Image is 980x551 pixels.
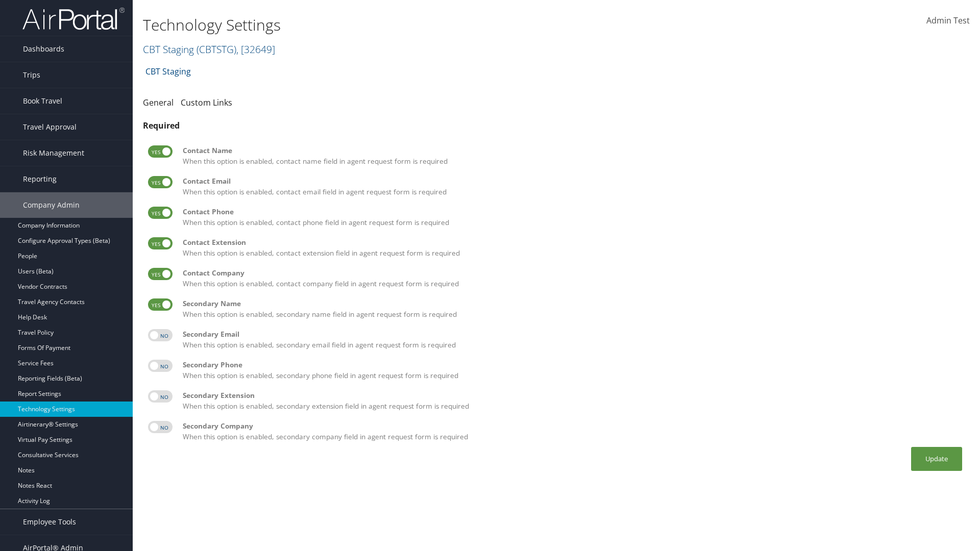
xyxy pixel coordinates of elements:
[143,42,275,56] a: CBT Staging
[183,145,965,156] div: Contact Name
[183,268,965,278] div: Contact Company
[181,97,232,108] a: Custom Links
[23,509,76,535] span: Employee Tools
[236,42,275,56] span: , [ 32649 ]
[23,140,84,166] span: Risk Management
[23,192,80,218] span: Company Admin
[143,119,970,132] div: Required
[183,421,965,442] label: When this option is enabled, secondary company field in agent request form is required
[183,390,965,411] label: When this option is enabled, secondary extension field in agent request form is required
[23,166,57,192] span: Reporting
[911,447,962,471] button: Update
[183,360,965,381] label: When this option is enabled, secondary phone field in agent request form is required
[183,360,965,370] div: Secondary Phone
[145,61,191,82] a: CBT Staging
[183,298,965,319] label: When this option is enabled, secondary name field in agent request form is required
[23,88,62,114] span: Book Travel
[183,207,965,228] label: When this option is enabled, contact phone field in agent request form is required
[183,237,965,258] label: When this option is enabled, contact extension field in agent request form is required
[183,298,965,309] div: Secondary Name
[23,36,64,62] span: Dashboards
[183,329,965,339] div: Secondary Email
[22,7,125,31] img: airportal-logo.png
[183,176,965,186] div: Contact Email
[143,14,694,36] h1: Technology Settings
[183,390,965,400] div: Secondary Extension
[183,207,965,217] div: Contact Phone
[926,5,970,37] a: Admin Test
[183,145,965,166] label: When this option is enabled, contact name field in agent request form is required
[143,97,174,108] a: General
[23,114,77,140] span: Travel Approval
[23,62,40,88] span: Trips
[183,237,965,247] div: Contact Extension
[183,421,965,431] div: Secondary Company
[197,42,236,56] span: ( CBTSTG )
[183,329,965,350] label: When this option is enabled, secondary email field in agent request form is required
[183,176,965,197] label: When this option is enabled, contact email field in agent request form is required
[183,268,965,289] label: When this option is enabled, contact company field in agent request form is required
[926,15,970,26] span: Admin Test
